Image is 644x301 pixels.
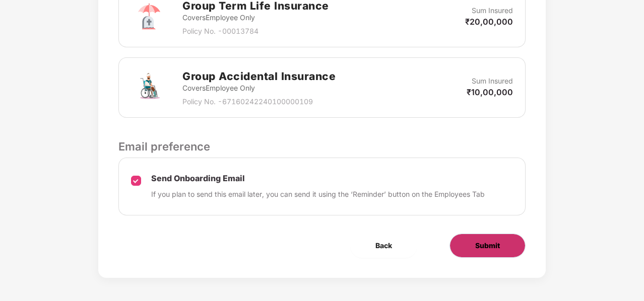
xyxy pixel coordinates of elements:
p: Covers Employee Only [182,83,336,94]
p: Sum Insured [472,76,513,87]
p: ₹20,00,000 [465,16,513,27]
img: svg+xml;base64,PHN2ZyB4bWxucz0iaHR0cDovL3d3dy53My5vcmcvMjAwMC9zdmciIHdpZHRoPSI3MiIgaGVpZ2h0PSI3Mi... [131,69,167,106]
button: Back [350,234,417,258]
p: Email preference [118,138,526,155]
p: Send Onboarding Email [151,173,485,184]
p: If you plan to send this email later, you can send it using the ‘Reminder’ button on the Employee... [151,189,485,200]
span: Submit [475,240,500,251]
p: Sum Insured [472,5,513,16]
p: ₹10,00,000 [467,87,513,98]
p: Policy No. - 00013784 [182,26,329,37]
p: Policy No. - 67160242240100000109 [182,96,336,107]
button: Submit [449,234,526,258]
span: Back [375,240,392,251]
h2: Group Accidental Insurance [182,68,336,85]
p: Covers Employee Only [182,12,329,23]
